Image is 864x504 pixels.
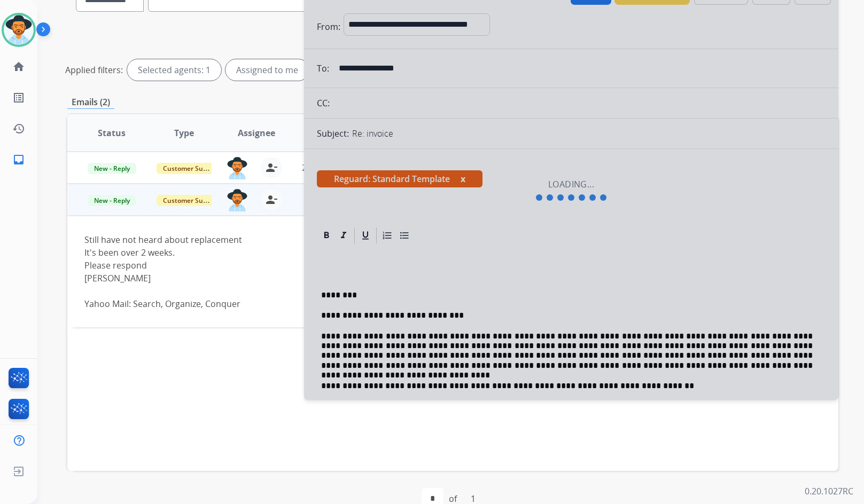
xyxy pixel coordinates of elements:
[227,157,248,179] img: agent-avatar
[805,485,853,498] p: 0.20.1027RC
[12,91,25,104] mat-icon: list_alt
[4,15,34,45] img: avatar
[12,122,25,135] mat-icon: history
[238,127,275,139] span: Assignee
[157,163,226,174] span: Customer Support
[12,60,25,73] mat-icon: home
[225,59,309,81] div: Assigned to me
[67,96,114,109] p: Emails (2)
[88,163,136,174] span: New - Reply
[127,59,221,81] div: Selected agents: 1
[265,161,278,174] mat-icon: person_remove
[65,64,123,76] p: Applied filters:
[265,193,278,206] mat-icon: person_remove
[88,195,136,206] span: New - Reply
[84,233,676,310] div: Still have not heard about replacement It's been over 2 weeks. Please respond [PERSON_NAME]
[12,153,25,166] mat-icon: inbox
[84,298,240,310] a: Yahoo Mail: Search, Organize, Conquer
[157,195,226,206] span: Customer Support
[227,189,248,211] img: agent-avatar
[98,127,126,139] span: Status
[302,162,355,174] span: 20 hours ago
[174,127,194,139] span: Type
